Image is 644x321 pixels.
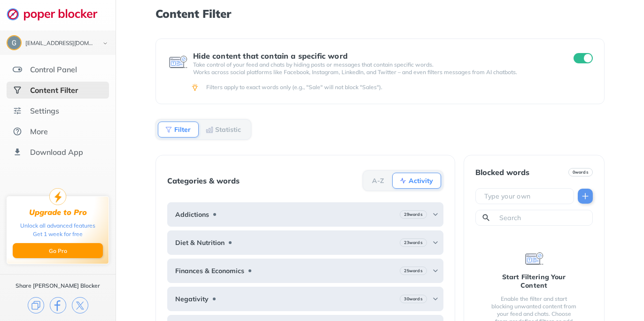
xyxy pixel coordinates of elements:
div: Get 1 week for free [33,230,83,238]
b: 25 words [404,267,422,274]
b: 30 words [404,296,422,302]
button: Go Pro [13,243,103,258]
b: A-Z [372,178,384,183]
img: about.svg [13,127,22,136]
h1: Content Filter [155,8,604,20]
b: Finances & Economics [175,267,244,275]
div: Settings [30,106,59,115]
b: Activity [409,178,433,183]
b: Diet & Nutrition [175,239,225,246]
img: upgrade-to-pro.svg [49,188,66,205]
div: Content Filter [30,85,78,95]
img: copy.svg [28,297,44,313]
div: Share [PERSON_NAME] Blocker [16,282,100,290]
div: Start Filtering Your Content [490,273,578,290]
img: facebook.svg [50,297,66,313]
img: download-app.svg [13,147,22,157]
div: Upgrade to Pro [29,208,87,217]
div: googoogaga1518@gmail.com [25,40,95,47]
img: Statistic [206,126,213,133]
b: Negativity [175,295,209,303]
img: Activity [399,177,407,184]
div: Blocked words [475,168,529,176]
img: features.svg [13,65,22,74]
b: 29 words [404,211,422,218]
input: Search [498,213,589,222]
b: 0 words [573,169,589,176]
img: x.svg [72,297,88,313]
div: More [30,127,48,136]
p: Works across social platforms like Facebook, Instagram, LinkedIn, and Twitter – and even filters ... [193,69,556,76]
div: Download App [30,147,83,157]
div: Filters apply to exact words only (e.g., "Sale" will not block "Sales"). [206,84,591,91]
div: Control Panel [30,65,77,74]
div: Unlock all advanced features [20,222,95,230]
img: chevron-bottom-black.svg [100,38,111,48]
img: logo-webpage.svg [7,8,108,21]
b: Addictions [175,211,209,218]
div: Hide content that contain a specific word [193,52,556,60]
img: Filter [165,126,172,133]
img: settings.svg [13,106,22,115]
input: Type your own [483,191,570,201]
div: Categories & words [167,176,240,185]
b: Statistic [215,127,241,132]
img: ACg8ocKfNrM96zL4awtpzZaqtSSpW66_5WyA9dIK1Nqoz8gYrl6CiA=s96-c [8,36,21,49]
b: 23 words [404,239,422,246]
b: Filter [174,127,191,132]
img: social-selected.svg [13,85,22,95]
p: Take control of your feed and chats by hiding posts or messages that contain specific words. [193,61,556,69]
